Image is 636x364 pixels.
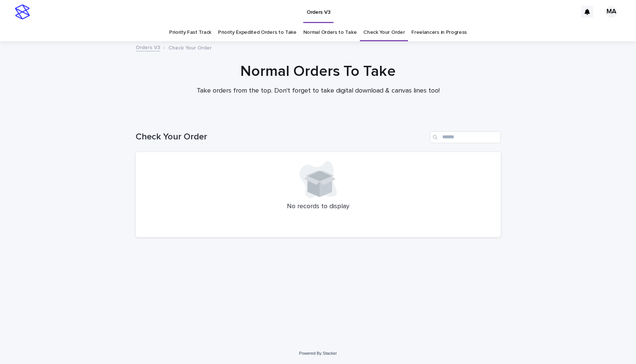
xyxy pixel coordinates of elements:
[605,6,617,18] div: MA
[430,131,501,143] input: Search
[411,24,467,41] a: Freelancers in Progress
[169,87,467,95] p: Take orders from the top. Don't forget to take digital download & canvas lines too!
[136,62,501,80] h1: Normal Orders To Take
[168,43,212,51] p: Check Your Order
[363,24,405,41] a: Check Your Order
[303,24,357,41] a: Normal Orders to Take
[169,24,211,41] a: Priority Fast Track
[145,203,492,211] p: No records to display
[218,24,297,41] a: Priority Expedited Orders to Take
[299,351,337,355] a: Powered By Stacker
[136,132,427,142] h1: Check Your Order
[15,4,30,19] img: stacker-logo-s-only.png
[136,43,160,51] a: Orders V3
